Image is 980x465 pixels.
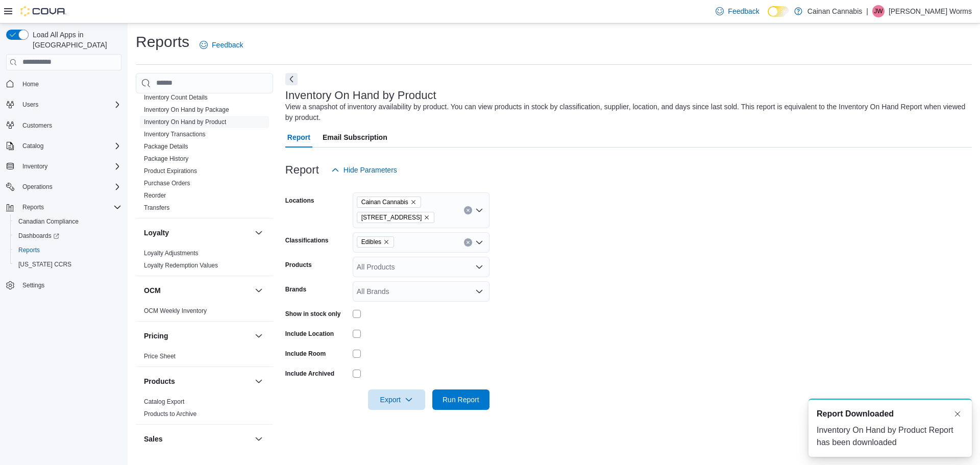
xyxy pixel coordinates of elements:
[29,30,121,50] span: Load All Apps in [GEOGRAPHIC_DATA]
[475,287,483,296] button: Open list of options
[136,350,273,366] div: Pricing
[22,162,47,170] span: Inventory
[144,285,161,296] h3: OCM
[22,142,43,150] span: Catalog
[144,204,169,212] span: Transfers
[144,142,188,151] span: Package Details
[22,203,44,211] span: Reports
[144,204,169,211] a: Transfers
[144,94,208,101] a: Inventory Count Details
[14,244,121,256] span: Reports
[20,6,66,16] img: Cova
[2,159,126,174] button: Inventory
[817,424,964,449] div: Inventory On Hand by Product Report has been downloaded
[18,279,48,291] a: Settings
[285,197,314,205] label: Locations
[464,206,472,214] button: Clear input
[144,130,206,138] span: Inventory Transactions
[2,118,126,133] button: Customers
[144,249,199,257] span: Loyalty Adjustments
[285,350,326,358] label: Include Room
[464,238,472,247] button: Clear input
[18,232,59,240] span: Dashboards
[144,192,166,199] a: Reorder
[144,353,176,360] a: Price Sheet
[18,140,47,152] button: Catalog
[712,1,763,21] a: Feedback
[327,160,401,180] button: Hide Parameters
[144,179,190,187] span: Purchase Orders
[951,408,964,420] button: Dismiss toast
[144,398,184,405] a: Catalog Export
[357,236,394,248] span: Edibles
[144,155,188,163] span: Package History
[22,80,39,88] span: Home
[14,244,44,256] a: Reports
[18,246,40,254] span: Reports
[18,119,56,132] a: Customers
[22,183,53,191] span: Operations
[18,78,121,90] span: Home
[144,376,175,386] h3: Products
[22,121,52,130] span: Customers
[18,181,57,193] button: Operations
[144,191,166,200] span: Reorder
[432,389,489,410] button: Run Report
[195,35,247,55] a: Feedback
[2,77,126,91] button: Home
[368,389,425,410] button: Export
[144,250,199,257] a: Loyalty Adjustments
[285,261,312,269] label: Products
[18,119,121,132] span: Customers
[144,262,218,269] a: Loyalty Redemption Values
[144,228,169,238] h3: Loyalty
[424,214,430,221] button: Remove 3030A 3rd Ave from selection in this group
[817,408,964,420] div: Notification
[144,434,163,444] h3: Sales
[817,408,894,420] span: Report Downloaded
[144,352,176,360] span: Price Sheet
[144,307,207,314] a: OCM Weekly Inventory
[136,67,273,218] div: Inventory
[357,212,435,223] span: 3030A 3rd Ave
[14,258,121,271] span: Washington CCRS
[144,410,197,418] span: Products to Archive
[253,284,265,297] button: OCM
[22,281,44,289] span: Settings
[136,396,273,424] div: Products
[475,263,483,271] button: Open list of options
[18,160,52,173] button: Inventory
[144,376,251,386] button: Products
[253,330,265,342] button: Pricing
[285,102,967,123] div: View a snapshot of inventory availability by product. You can view products in stock by classific...
[10,214,126,229] button: Canadian Compliance
[2,200,126,214] button: Reports
[2,278,126,292] button: Settings
[361,212,422,223] span: [STREET_ADDRESS]
[889,5,972,17] p: [PERSON_NAME] Worms
[874,5,883,17] span: JW
[144,155,188,162] a: Package History
[383,239,389,245] button: Remove Edibles from selection in this group
[144,131,206,138] a: Inventory Transactions
[144,398,184,406] span: Catalog Export
[136,32,189,52] h1: Reports
[285,236,329,244] label: Classifications
[285,330,334,338] label: Include Location
[144,307,207,315] span: OCM Weekly Inventory
[144,118,226,126] span: Inventory On Hand by Product
[212,40,243,50] span: Feedback
[22,101,38,109] span: Users
[6,72,121,320] nav: Complex example
[18,260,71,268] span: [US_STATE] CCRS
[144,434,251,444] button: Sales
[361,237,381,247] span: Edibles
[18,201,48,213] button: Reports
[285,164,319,176] h3: Report
[475,238,483,247] button: Open list of options
[14,230,63,242] a: Dashboards
[144,143,188,150] a: Package Details
[285,310,341,318] label: Show in stock only
[872,5,885,17] div: Jordon Worms
[443,395,479,405] span: Run Report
